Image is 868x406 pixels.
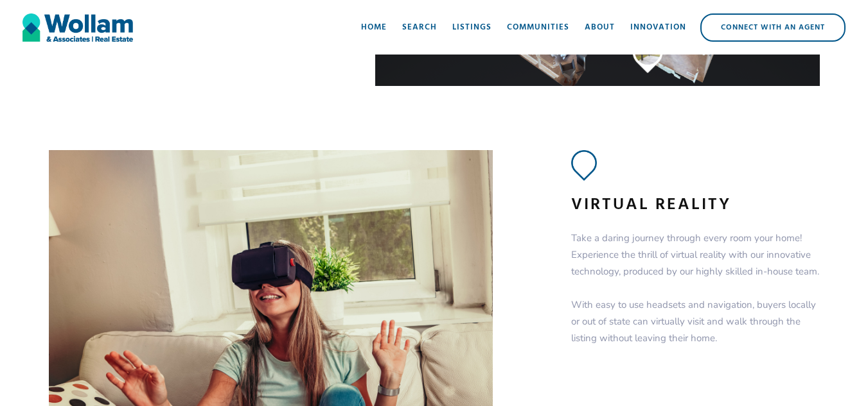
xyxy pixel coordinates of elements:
a: Listings [445,8,499,47]
a: home [22,8,133,47]
a: Home [353,8,394,47]
a: About [577,8,623,47]
div: Connect with an Agent [702,15,844,40]
div: Communities [507,21,569,34]
div: Home [361,21,387,34]
div: Innovation [630,21,686,34]
div: Search [402,21,437,34]
a: Search [394,8,445,47]
a: Communities [499,8,577,47]
a: Connect with an Agent [700,13,846,42]
div: About [585,21,615,34]
a: Innovation [623,8,694,47]
div: Listings [452,21,492,34]
h1: Virtual Reality [571,194,731,217]
p: Take a daring journey through every room your home! Experience the thrill of virtual reality with... [571,230,820,346]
